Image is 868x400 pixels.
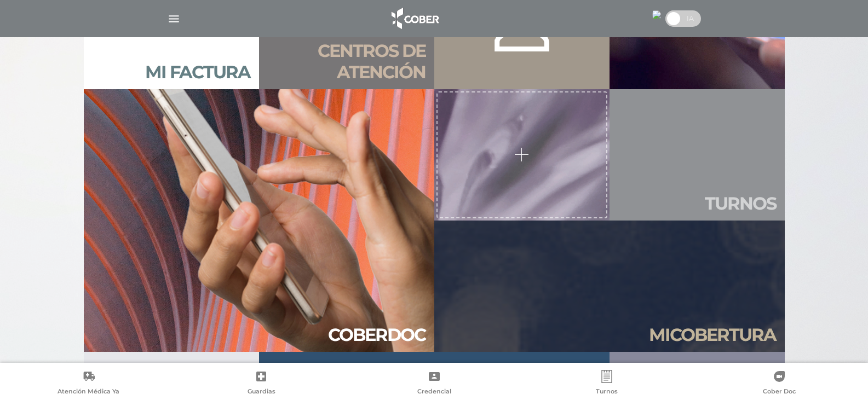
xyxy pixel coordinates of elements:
[596,387,618,397] span: Turnos
[328,324,426,345] h2: Cober doc
[649,324,776,345] h2: Mi cober tura
[610,89,785,221] a: Turnos
[386,5,443,32] img: logo_cober_home-white.png
[58,387,119,397] span: Atención Médica Ya
[167,12,181,26] img: Cober_menu-lines-white.svg
[145,62,250,83] h2: Mi factura
[2,370,175,398] a: Atención Médica Ya
[434,221,785,352] a: Micobertura
[268,40,426,83] h2: Centros de atención
[348,370,520,398] a: Credencial
[175,370,347,398] a: Guardias
[705,193,776,214] h2: Tur nos
[693,370,866,398] a: Cober Doc
[248,387,275,397] span: Guardias
[652,10,661,19] img: 18177
[520,370,693,398] a: Turnos
[417,387,451,397] span: Credencial
[84,89,434,352] a: Coberdoc
[763,387,796,397] span: Cober Doc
